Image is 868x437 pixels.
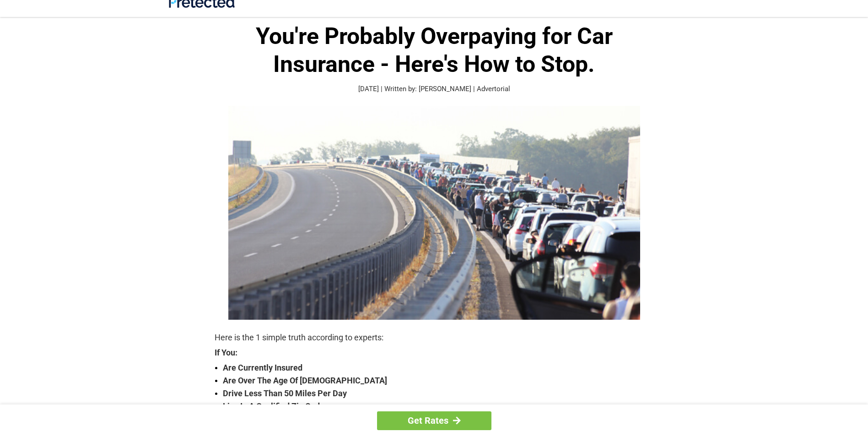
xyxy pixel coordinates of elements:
a: Site Logo [169,1,237,10]
strong: Drive Less Than 50 Miles Per Day [223,387,654,400]
strong: Are Over The Age Of [DEMOGRAPHIC_DATA] [223,374,654,387]
p: Here is the 1 simple truth according to experts: [215,331,654,344]
h1: You're Probably Overpaying for Car Insurance - Here's How to Stop. [215,22,654,78]
strong: Are Currently Insured [223,361,654,374]
strong: Live In A Qualified Zip Code [223,400,654,413]
a: Get Rates [377,411,491,430]
p: [DATE] | Written by: [PERSON_NAME] | Advertorial [215,84,654,94]
strong: If You: [215,349,654,357]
